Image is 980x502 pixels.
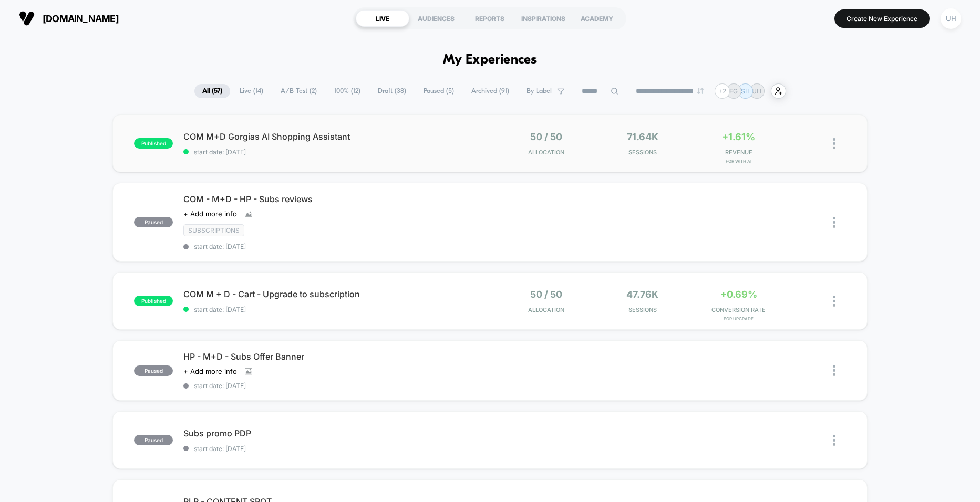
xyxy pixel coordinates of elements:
span: Allocation [528,149,564,156]
button: UH [937,8,964,29]
span: REVENUE [693,149,784,156]
span: 50 / 50 [530,131,562,142]
span: Paused ( 5 ) [416,84,462,98]
div: ACADEMY [570,10,624,27]
span: for With AI [693,159,784,164]
span: +1.61% [722,131,755,142]
span: start date: [DATE] [183,445,489,453]
img: close [833,217,835,228]
span: By Label [527,87,552,95]
img: Visually logo [19,11,35,26]
span: + Add more info [183,367,237,375]
span: A/B Test ( 2 ) [273,84,325,98]
span: published [134,138,173,149]
img: close [833,365,835,376]
span: COM M+D Gorgias AI Shopping Assistant [183,131,489,142]
div: REPORTS [463,10,517,27]
h1: My Experiences [443,53,537,68]
span: start date: [DATE] [183,306,489,313]
span: COM M + D - Cart - Upgrade to subscription [183,289,489,299]
span: Sessions [597,306,688,313]
img: close [833,435,835,446]
span: +0.69% [720,289,757,300]
span: HP - M+D - Subs Offer Banner [183,351,489,362]
div: UH [941,8,961,29]
span: [DOMAIN_NAME] [43,13,119,24]
span: start date: [DATE] [183,382,489,390]
span: start date: [DATE] [183,243,489,250]
button: [DOMAIN_NAME] [16,10,122,27]
div: AUDIENCES [409,10,463,27]
img: end [697,88,704,94]
div: INSPIRATIONS [517,10,570,27]
span: Draft ( 38 ) [370,84,414,98]
img: close [833,138,835,149]
span: published [134,296,173,306]
span: Archived ( 91 ) [463,84,517,98]
span: paused [134,365,173,376]
span: subscriptions [183,224,244,236]
span: Allocation [528,306,564,313]
button: Create New Experience [834,9,930,28]
span: paused [134,217,173,227]
span: Sessions [597,149,688,156]
span: COM - M+D - HP - Subs reviews [183,194,489,204]
p: UH [752,87,761,95]
div: LIVE [356,10,409,27]
span: paused [134,435,173,445]
span: for Upgrade [693,316,784,321]
span: 50 / 50 [530,289,562,300]
p: FG [729,87,738,95]
span: + Add more info [183,210,237,218]
span: 100% ( 12 ) [326,84,368,98]
span: Subs promo PDP [183,428,489,438]
span: Live ( 14 ) [232,84,271,98]
span: CONVERSION RATE [693,306,784,313]
span: 47.76k [626,289,658,300]
span: start date: [DATE] [183,148,489,156]
img: close [833,296,835,307]
p: SH [741,87,750,95]
span: 71.64k [627,131,658,142]
span: All ( 57 ) [194,84,230,98]
div: + 2 [715,83,730,99]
